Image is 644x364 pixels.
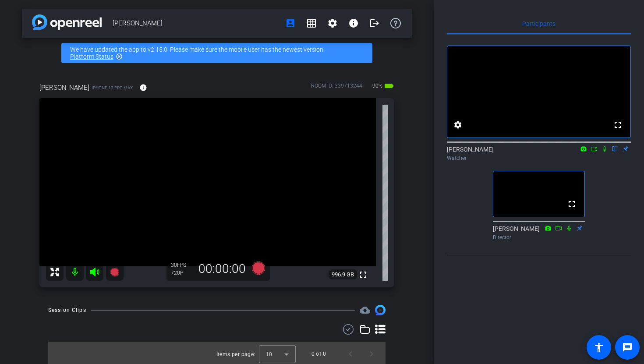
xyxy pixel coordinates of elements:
[48,306,86,315] div: Session Clips
[360,305,370,315] span: Destinations for your clips
[92,85,133,91] span: iPhone 13 Pro Max
[61,43,372,63] div: We have updated the app to v2.15.0. Please make sure the mobile user has the newest version.
[360,305,370,315] mat-icon: cloud_upload
[453,120,463,130] mat-icon: settings
[348,18,359,28] mat-icon: info
[493,224,585,241] div: [PERSON_NAME]
[358,269,368,280] mat-icon: fullscreen
[216,350,255,359] div: Items per page:
[116,53,123,60] mat-icon: highlight_off
[139,84,147,92] mat-icon: info
[171,262,193,269] div: 30
[306,18,317,28] mat-icon: grid_on
[113,14,280,32] span: [PERSON_NAME]
[193,262,251,276] div: 00:00:00
[369,18,380,28] mat-icon: logout
[375,305,386,315] img: Session clips
[566,199,577,209] mat-icon: fullscreen
[171,269,193,276] div: 720P
[594,342,604,353] mat-icon: accessibility
[622,342,633,353] mat-icon: message
[70,53,113,60] a: Platform Status
[311,82,362,95] div: ROOM ID: 339713244
[177,262,186,268] span: FPS
[447,145,631,162] div: [PERSON_NAME]
[329,269,357,280] span: 996.9 GB
[32,14,102,30] img: app-logo
[39,83,89,92] span: [PERSON_NAME]
[285,18,296,28] mat-icon: account_box
[311,350,326,358] div: 0 of 0
[327,18,338,28] mat-icon: settings
[522,21,556,27] span: Participants
[371,79,384,93] span: 90%
[610,145,620,152] mat-icon: flip
[384,81,394,91] mat-icon: battery_std
[447,154,631,162] div: Watcher
[612,120,623,130] mat-icon: fullscreen
[493,233,585,241] div: Director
